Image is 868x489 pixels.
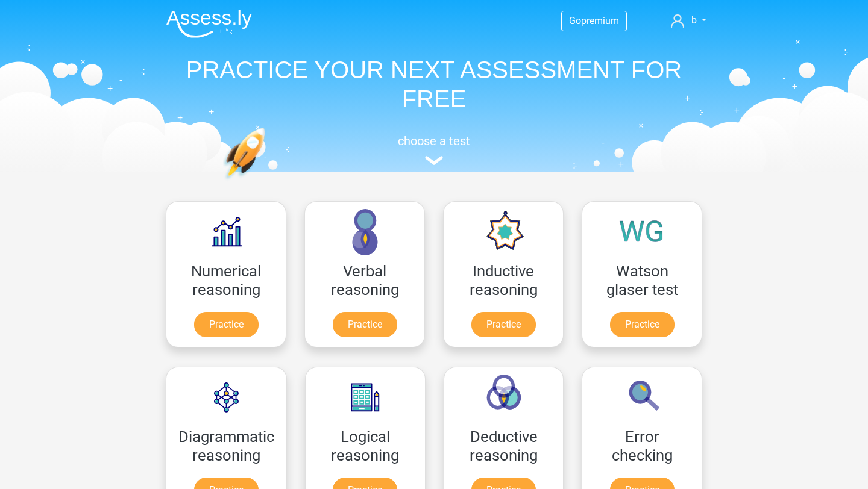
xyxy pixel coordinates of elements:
[157,55,711,113] h1: PRACTICE YOUR NEXT ASSESSMENT FOR FREE
[194,312,259,337] a: Practice
[569,15,581,26] span: Go
[223,128,312,237] img: practice
[157,134,711,166] a: choose a test
[666,13,711,28] a: b
[691,14,697,26] span: b
[425,156,443,165] img: assessment
[610,312,675,337] a: Practice
[333,312,397,337] a: Practice
[562,13,626,29] a: Gopremium
[166,10,252,38] img: Assessly
[157,134,711,148] h5: choose a test
[471,312,536,337] a: Practice
[581,15,619,26] span: premium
